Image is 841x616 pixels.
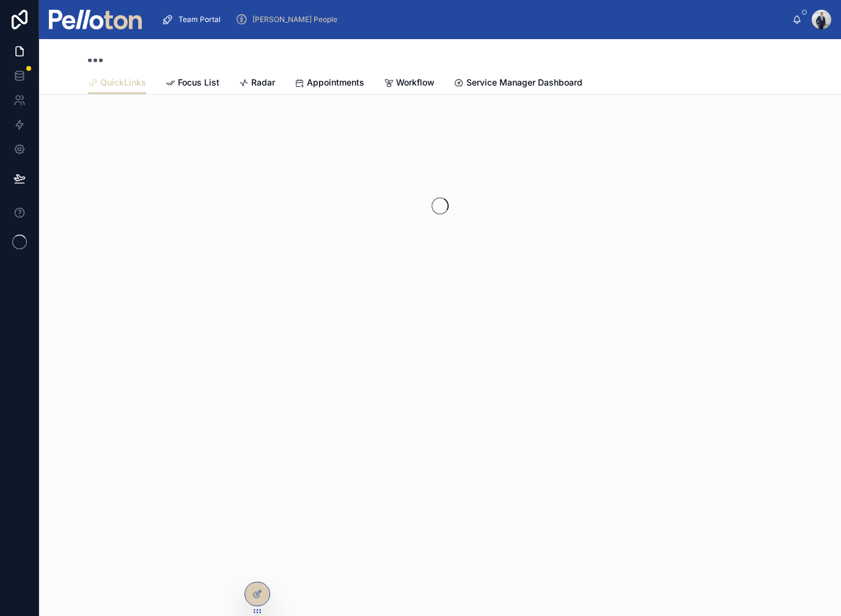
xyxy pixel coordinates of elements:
[178,15,221,24] span: Team Portal
[466,76,582,89] span: Service Manager Dashboard
[307,76,364,89] span: Appointments
[454,71,582,96] a: Service Manager Dashboard
[239,71,275,96] a: Radar
[295,71,364,96] a: Appointments
[396,76,435,89] span: Workflow
[178,76,219,89] span: Focus List
[166,71,219,96] a: Focus List
[251,76,275,89] span: Radar
[152,6,792,33] div: scrollable content
[49,10,142,29] img: App logo
[158,9,229,31] a: Team Portal
[100,76,146,89] span: QuickLinks
[252,15,337,24] span: [PERSON_NAME] People
[384,71,435,96] a: Workflow
[232,9,346,31] a: [PERSON_NAME] People
[88,71,146,95] a: QuickLinks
